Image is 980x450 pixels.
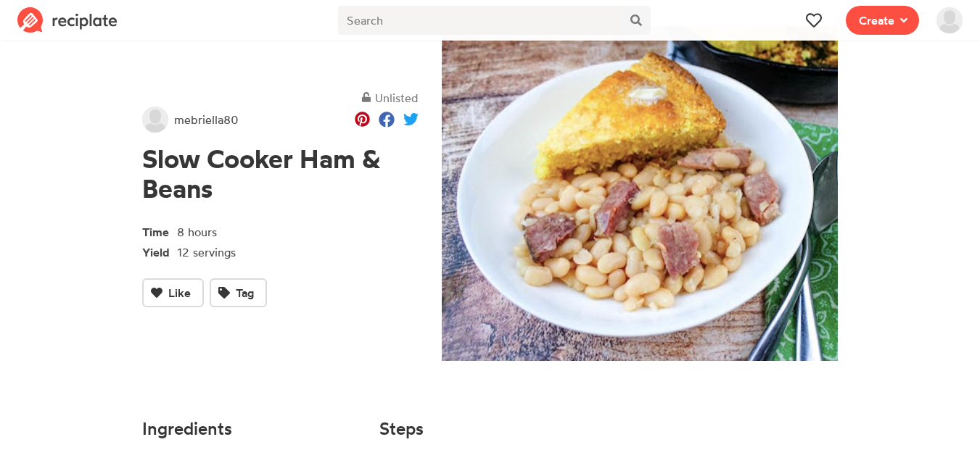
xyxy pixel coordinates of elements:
span: Like [168,284,191,301]
button: Create [846,6,919,35]
span: Unlisted [375,91,419,105]
span: 8 hours [177,225,217,239]
button: Like [142,278,204,307]
span: Time [142,220,177,241]
img: User's avatar [142,107,168,133]
h4: Ingredients [142,419,363,438]
h1: Slow Cooker Ham & Beans [142,144,419,203]
span: mebriella80 [174,111,239,128]
span: 12 servings [177,245,236,259]
img: Reciplate [17,7,118,33]
img: Recipe of Slow Cooker Ham & Beans by mebriella80 [442,26,839,362]
span: Yield [142,241,177,261]
img: User's avatar [936,7,963,33]
button: Tag [210,278,267,307]
a: mebriella80 [142,107,239,133]
span: Tag [236,284,254,301]
input: Search [338,6,621,35]
h4: Steps [379,419,424,438]
span: Create [859,12,894,29]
